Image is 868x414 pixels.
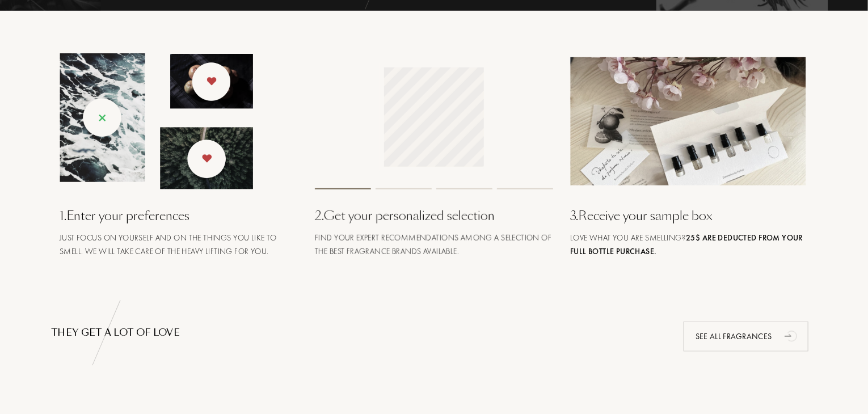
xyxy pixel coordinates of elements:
[570,233,803,256] span: 25$ are deducted from your full bottle purchase.
[570,206,808,225] div: 3 . Receive your sample box
[570,57,808,185] img: box_landing_top.png
[60,53,253,189] img: landing_swipe.png
[60,231,298,258] div: Just focus on yourself and on the things you like to smell. We will take care of the heavy liftin...
[51,326,817,340] div: THEY GET A LOT OF LOVE
[781,324,803,347] div: animation
[60,206,298,225] div: 1 . Enter your preferences
[315,206,553,225] div: 2 . Get your personalized selection
[570,233,803,256] span: Love what you are smelling?
[315,231,553,258] div: Find your expert recommendations among a selection of the best fragrance brands available.
[684,322,808,352] div: See all fragrances
[675,322,817,352] a: See all fragrancesanimation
